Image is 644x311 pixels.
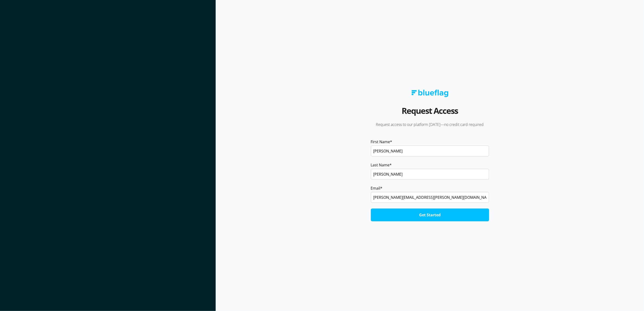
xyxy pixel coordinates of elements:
[371,192,489,203] input: name@yourcompany.com.au
[412,90,448,97] img: Blue Flag logo
[371,209,489,221] input: Get Started
[402,104,458,122] h2: Request Access
[371,169,489,180] input: Smith
[371,162,390,168] span: Last Name
[371,185,381,191] span: Email
[371,146,489,156] input: John
[364,122,496,127] p: Request access to our platform [DATE]—no credit card required
[371,139,390,145] span: First Name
